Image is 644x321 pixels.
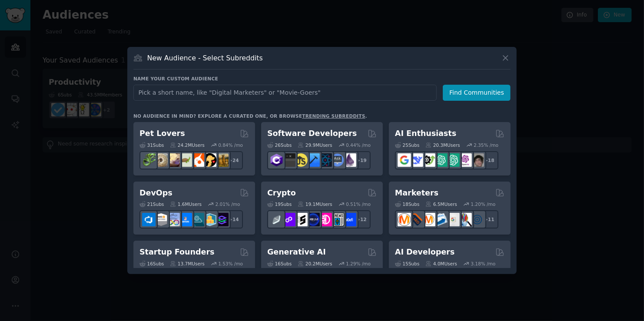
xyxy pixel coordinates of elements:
[218,142,243,148] div: 0.84 % /mo
[170,261,204,267] div: 13.7M Users
[298,261,332,267] div: 20.2M Users
[343,213,356,226] img: defi_
[170,142,204,148] div: 24.2M Users
[166,153,180,167] img: leopardgeckos
[166,213,180,226] img: Docker_DevOps
[282,213,295,226] img: 0xPolygon
[395,261,419,267] div: 15 Sub s
[395,142,419,148] div: 25 Sub s
[139,247,214,258] h2: Startup Founders
[471,153,484,167] img: ArtificalIntelligence
[480,210,498,228] div: + 11
[398,213,411,226] img: content_marketing
[425,142,460,148] div: 20.3M Users
[458,153,472,167] img: OpenAIDev
[446,213,460,226] img: googleads
[267,201,292,207] div: 19 Sub s
[443,85,511,101] button: Find Communities
[154,153,168,167] img: ballpython
[434,213,448,226] img: Emailmarketing
[319,153,332,167] img: reactnative
[282,153,295,167] img: software
[446,153,460,167] img: chatgpt_prompts_
[267,188,296,199] h2: Crypto
[216,201,240,207] div: 2.01 % /mo
[133,76,511,82] h3: Name your custom audience
[294,153,308,167] img: learnjavascript
[179,213,192,226] img: DevOpsLinks
[170,201,202,207] div: 1.6M Users
[139,142,164,148] div: 31 Sub s
[191,213,204,226] img: platformengineering
[142,213,156,226] img: azuredevops
[133,113,367,119] div: No audience in mind? Explore a curated one, or browse .
[147,53,263,63] h3: New Audience - Select Subreddits
[331,153,344,167] img: AskComputerScience
[331,213,344,226] img: CryptoNews
[474,142,498,148] div: 2.35 % /mo
[471,213,484,226] img: OnlineMarketing
[298,142,332,148] div: 29.9M Users
[352,151,371,169] div: + 19
[422,213,435,226] img: AskMarketing
[410,213,423,226] img: bigseo
[298,201,332,207] div: 19.1M Users
[319,213,332,226] img: defiblockchain
[343,153,356,167] img: elixir
[270,153,283,167] img: csharp
[471,201,496,207] div: 1.20 % /mo
[139,201,164,207] div: 21 Sub s
[395,201,419,207] div: 18 Sub s
[302,113,365,119] a: trending subreddits
[306,213,320,226] img: web3
[346,261,371,267] div: 1.29 % /mo
[425,261,457,267] div: 4.0M Users
[267,142,292,148] div: 26 Sub s
[133,85,437,101] input: Pick a short name, like "Digital Marketers" or "Movie-Goers"
[139,188,173,199] h2: DevOps
[294,213,308,226] img: ethstaker
[306,153,320,167] img: iOSProgramming
[395,128,456,139] h2: AI Enthusiasts
[215,153,229,167] img: dogbreed
[154,213,168,226] img: AWS_Certified_Experts
[139,128,185,139] h2: Pet Lovers
[398,153,411,167] img: GoogleGeminiAI
[203,153,216,167] img: PetAdvice
[142,153,156,167] img: herpetology
[191,153,204,167] img: cockatiel
[225,210,243,228] div: + 14
[203,213,216,226] img: aws_cdk
[267,128,357,139] h2: Software Developers
[352,210,371,228] div: + 12
[225,151,243,169] div: + 24
[480,151,498,169] div: + 18
[346,142,371,148] div: 0.44 % /mo
[179,153,192,167] img: turtle
[215,213,229,226] img: PlatformEngineers
[434,153,448,167] img: chatgpt_promptDesign
[270,213,283,226] img: ethfinance
[395,188,438,199] h2: Marketers
[139,261,164,267] div: 16 Sub s
[471,261,496,267] div: 3.18 % /mo
[346,201,371,207] div: 0.51 % /mo
[267,261,292,267] div: 16 Sub s
[458,213,472,226] img: MarketingResearch
[410,153,423,167] img: DeepSeek
[267,247,326,258] h2: Generative AI
[425,201,457,207] div: 6.5M Users
[422,153,435,167] img: AItoolsCatalog
[218,261,243,267] div: 1.53 % /mo
[395,247,455,258] h2: AI Developers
